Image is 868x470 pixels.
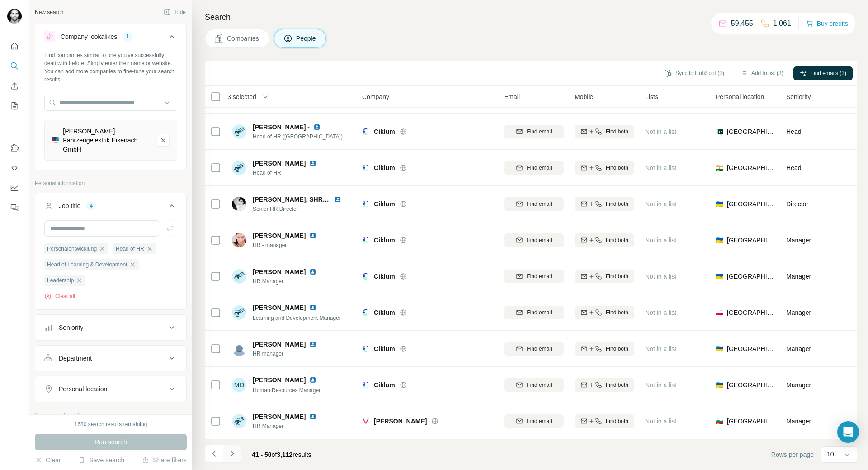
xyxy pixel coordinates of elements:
[7,160,22,176] button: Use Surfe API
[786,128,801,135] span: Head
[716,308,723,317] span: 🇵🇱
[362,273,369,280] img: Logo of Ciklum
[253,350,327,358] span: HR manager
[232,342,246,356] img: Avatar
[253,303,306,312] span: [PERSON_NAME]
[504,92,520,101] span: Email
[253,133,343,141] span: Head of HR ([GEOGRAPHIC_DATA])
[253,123,310,132] span: [PERSON_NAME] -
[205,445,223,463] button: Navigate to previous page
[35,456,61,465] button: Clear
[811,69,846,77] span: Find emails (3)
[504,378,564,392] button: Find email
[645,92,658,101] span: Lists
[716,236,723,245] span: 🇺🇦
[157,134,170,147] button: Robert Bosch Fahrzeugelektrik Eisenach GmbH-remove-button
[575,342,634,356] button: Find both
[253,422,327,430] span: HR Manager
[277,451,292,458] span: 3,112
[504,161,564,175] button: Find email
[362,381,369,389] img: Logo of Ciklum
[272,451,277,458] span: of
[504,270,564,283] button: Find email
[857,272,866,281] span: HR
[827,450,834,459] p: 10
[773,18,791,29] p: 1,061
[806,17,848,30] button: Buy credits
[35,179,187,187] p: Personal information
[716,417,723,426] span: 🇧🇬
[309,304,316,311] img: LinkedIn logo
[645,381,676,389] span: Not in a list
[7,180,22,196] button: Dashboard
[253,277,327,285] span: HR Manager
[606,164,628,172] span: Find both
[504,125,564,138] button: Find email
[7,38,22,54] button: Quick start
[575,161,634,175] button: Find both
[727,199,775,209] span: [GEOGRAPHIC_DATA]
[374,199,395,209] span: Ciklum
[116,245,144,253] span: Head of HR
[645,273,676,280] span: Not in a list
[362,345,369,352] img: Logo of Ciklum
[731,18,753,29] p: 59,455
[334,196,341,203] img: LinkedIn logo
[374,308,395,317] span: Ciklum
[142,456,187,465] button: Share filters
[727,127,775,136] span: [GEOGRAPHIC_DATA]
[253,159,306,168] span: [PERSON_NAME]
[716,199,723,209] span: 🇺🇦
[374,272,395,281] span: Ciklum
[47,245,97,253] span: Personalentwicklung
[35,411,187,419] p: Company information
[786,345,811,352] span: Manager
[253,340,306,349] span: [PERSON_NAME]
[35,195,186,220] button: Job title4
[786,381,811,389] span: Manager
[786,237,811,244] span: Manager
[309,160,316,167] img: LinkedIn logo
[44,51,177,84] div: Find companies similar to one you've successfully dealt with before. Simply enter their name or w...
[7,78,22,94] button: Enrich CSV
[786,164,801,171] span: Head
[575,270,634,283] button: Find both
[857,417,866,426] span: HR
[374,163,395,172] span: Ciklum
[606,309,628,317] span: Find both
[253,196,343,203] span: [PERSON_NAME], SHRM-SCP
[606,236,628,244] span: Find both
[606,345,628,353] span: Find both
[727,163,775,172] span: [GEOGRAPHIC_DATA]
[35,378,186,400] button: Personal location
[7,58,22,74] button: Search
[7,199,22,216] button: Feedback
[7,140,22,156] button: Use Surfe on LinkedIn
[374,344,395,353] span: Ciklum
[232,305,246,320] img: Avatar
[527,417,552,425] span: Find email
[59,201,80,210] div: Job title
[253,267,306,276] span: [PERSON_NAME]
[727,417,775,426] span: [GEOGRAPHIC_DATA]
[575,233,634,247] button: Find both
[786,418,811,425] span: Manager
[727,380,775,389] span: [GEOGRAPHIC_DATA]
[296,34,317,43] span: People
[527,164,552,172] span: Find email
[47,261,127,269] span: Head of Learning & Development
[47,276,74,285] span: Leadership
[658,66,731,80] button: Sync to HubSpot (3)
[857,344,866,353] span: HR
[59,385,107,394] div: Personal location
[309,376,316,384] img: LinkedIn logo
[253,241,327,249] span: HR - manager
[645,237,676,244] span: Not in a list
[575,414,634,428] button: Find both
[253,375,306,385] span: [PERSON_NAME]
[645,418,676,425] span: Not in a list
[575,306,634,319] button: Find both
[309,232,316,239] img: LinkedIn logo
[362,309,369,316] img: Logo of Ciklum
[75,420,147,428] div: 1680 search results remaining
